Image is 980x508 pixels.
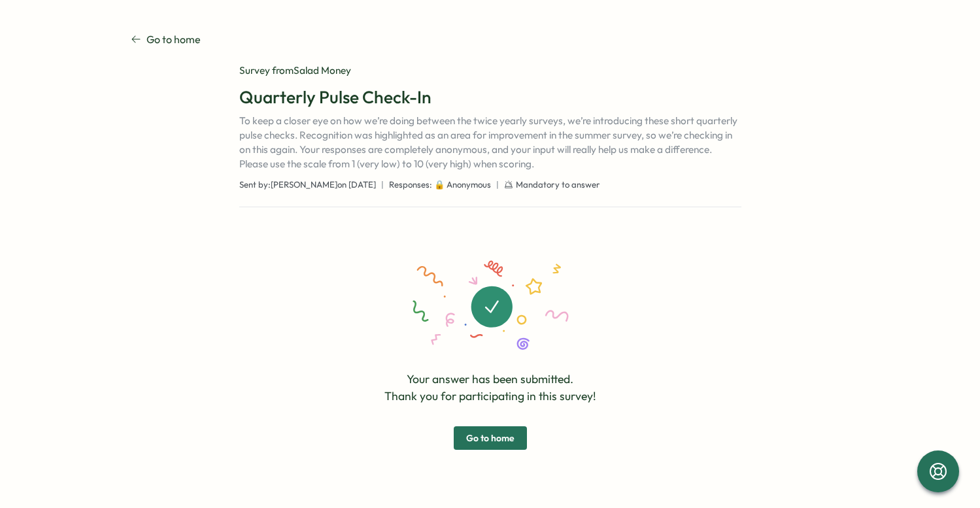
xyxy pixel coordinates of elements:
span: Go to home [466,427,515,449]
p: Your answer has been submitted. Thank you for participating in this survey! [384,371,596,405]
span: | [381,179,384,191]
a: Go to home [131,31,201,48]
p: To keep a closer eye on how we’re doing between the twice yearly surveys, we’re introducing these... [239,114,741,171]
span: Responses: 🔒 Anonymous [389,179,491,191]
h1: Quarterly Pulse Check-In [239,86,741,109]
span: Mandatory to answer [516,179,600,191]
div: Survey from Salad Money [239,63,741,78]
span: | [496,179,499,191]
button: Go to home [454,426,527,450]
span: Sent by: [PERSON_NAME] on [DATE] [239,179,376,191]
p: Go to home [146,31,201,48]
